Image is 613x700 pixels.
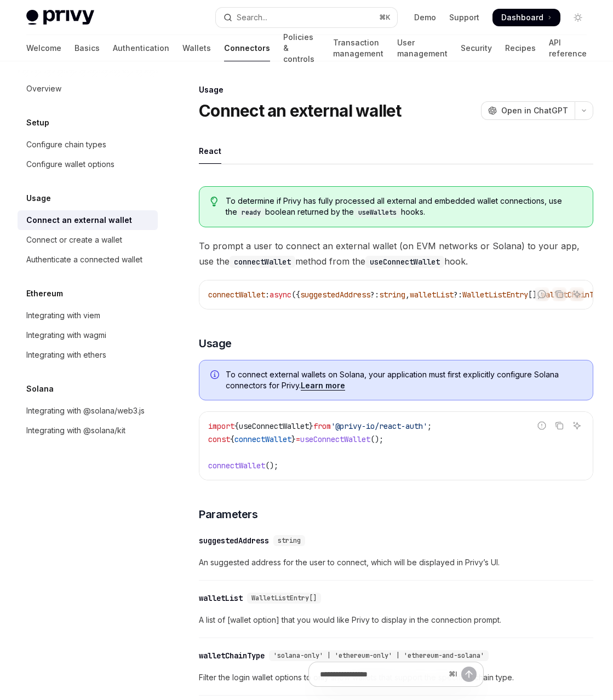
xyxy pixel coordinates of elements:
a: Configure wallet options [18,154,158,174]
span: To determine if Privy has fully processed all external and embedded wallet connections, use the b... [226,196,582,218]
span: ; [427,421,432,431]
input: Ask a question... [320,662,444,686]
span: walletList [410,290,454,300]
svg: Tip [210,197,218,206]
a: API reference [549,35,587,61]
button: Copy the contents from the code block [552,287,566,301]
span: ?: [370,290,379,300]
span: suggestedAddress [300,290,370,300]
div: Configure chain types [26,138,106,151]
span: 'solana-only' | 'ethereum-only' | 'ethereum-and-solana' [273,651,484,660]
div: Integrating with viem [26,309,100,322]
div: Integrating with @solana/kit [26,424,125,437]
svg: Info [210,370,221,381]
h1: Connect an external wallet [199,101,402,121]
h5: Usage [26,192,51,205]
a: Policies & controls [283,35,320,61]
div: React [199,138,221,164]
a: Wallets [182,35,211,61]
button: Ask AI [570,418,584,433]
img: light logo [26,10,94,25]
span: (); [370,434,383,444]
a: Transaction management [333,35,384,61]
h5: Solana [26,382,54,395]
div: Authenticate a connected wallet [26,253,142,266]
a: Configure chain types [18,135,158,154]
button: Copy the contents from the code block [552,418,566,433]
span: Usage [199,336,232,351]
a: Welcome [26,35,61,61]
span: from [313,421,331,431]
span: [], [528,290,541,300]
div: walletList [199,593,243,604]
div: Usage [199,84,593,95]
button: Open search [216,8,397,27]
span: } [291,434,296,444]
span: Dashboard [501,12,543,23]
div: Integrating with wagmi [26,329,106,342]
a: Connect or create a wallet [18,230,158,250]
div: Overview [26,82,61,95]
h5: Setup [26,116,49,129]
a: Security [461,35,492,61]
span: async [270,290,291,300]
span: ({ [291,290,300,300]
button: Report incorrect code [535,418,549,433]
span: WalletListEntry[] [251,594,317,603]
a: Demo [414,12,436,23]
span: { [234,421,239,431]
a: Authentication [113,35,169,61]
span: ?: [454,290,462,300]
div: Connect an external wallet [26,214,132,227]
code: useWallets [354,207,401,218]
span: useConnectWallet [300,434,370,444]
a: Overview [18,79,158,99]
span: import [208,421,234,431]
span: (); [265,461,278,471]
span: An suggested address for the user to connect, which will be displayed in Privy’s UI. [199,556,593,569]
div: Connect or create a wallet [26,233,122,246]
a: User management [397,35,448,61]
a: Integrating with @solana/kit [18,421,158,440]
button: Report incorrect code [535,287,549,301]
a: Connect an external wallet [18,210,158,230]
code: connectWallet [230,256,295,268]
span: To connect external wallets on Solana, your application must first explicitly configure Solana co... [226,369,582,391]
button: Ask AI [570,287,584,301]
code: useConnectWallet [365,256,444,268]
span: useConnectWallet [239,421,309,431]
span: connectWallet [208,461,265,471]
div: walletChainType [199,650,265,661]
span: connectWallet [234,434,291,444]
h5: Ethereum [26,287,63,300]
span: ⌘ K [379,13,391,22]
span: string [278,536,301,545]
a: Integrating with viem [18,306,158,325]
div: suggestedAddress [199,535,269,546]
div: Integrating with ethers [26,348,106,362]
a: Recipes [505,35,536,61]
a: Learn more [301,381,345,391]
a: Dashboard [492,9,560,26]
span: } [309,421,313,431]
span: To prompt a user to connect an external wallet (on EVM networks or Solana) to your app, use the m... [199,238,593,269]
a: Support [449,12,479,23]
a: Integrating with wagmi [18,325,158,345]
span: const [208,434,230,444]
a: Basics [75,35,100,61]
a: Integrating with @solana/web3.js [18,401,158,421]
span: : [265,290,270,300]
span: connectWallet [208,290,265,300]
button: Toggle dark mode [569,9,587,26]
button: Send message [461,667,477,682]
span: string [379,290,405,300]
span: A list of [wallet option] that you would like Privy to display in the connection prompt. [199,613,593,627]
div: Integrating with @solana/web3.js [26,404,145,417]
span: Parameters [199,507,257,522]
span: Open in ChatGPT [501,105,568,116]
a: Connectors [224,35,270,61]
a: Integrating with ethers [18,345,158,365]
span: '@privy-io/react-auth' [331,421,427,431]
span: { [230,434,234,444]
span: = [296,434,300,444]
